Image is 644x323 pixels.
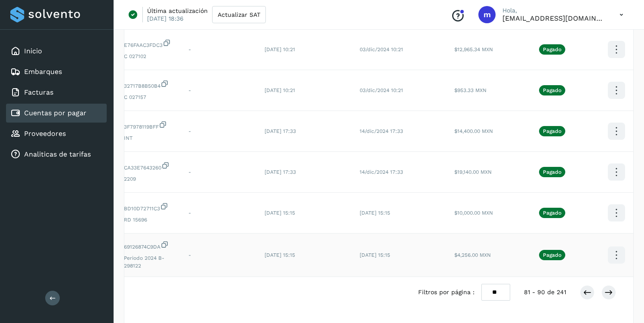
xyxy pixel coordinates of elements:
[124,80,175,90] span: 32717B8B50B4
[543,128,561,134] p: Pagado
[182,70,258,111] td: -
[6,62,107,81] div: Embarques
[24,150,91,158] a: Analiticas de tarifas
[124,93,175,101] span: C 027157
[265,210,295,216] span: [DATE] 15:15
[418,288,475,297] span: Filtros por página :
[360,128,403,134] span: 14/dic/2024 17:33
[6,42,107,61] div: Inicio
[124,134,175,142] span: INT
[124,202,175,212] span: BD10D72711C3
[6,145,107,164] div: Analiticas de tarifas
[124,216,175,224] span: RD 15696
[6,104,107,123] div: Cuentas por pagar
[24,68,62,76] a: Embarques
[502,14,606,22] p: mercedes@solvento.mx
[265,128,296,134] span: [DATE] 17:33
[524,288,566,297] span: 81 - 90 de 241
[124,240,175,251] span: 69126874C9DA
[24,88,53,96] a: Facturas
[360,210,390,216] span: [DATE] 15:15
[182,193,258,234] td: -
[24,129,66,138] a: Proveedores
[454,87,487,93] span: $953.33 MXN
[124,254,175,270] span: Periodo 2024 B-298122
[212,6,266,23] button: Actualizar SAT
[147,7,208,15] p: Última actualización
[543,87,561,93] p: Pagado
[543,252,561,258] p: Pagado
[147,15,184,22] p: [DATE] 18:36
[124,120,175,131] span: 3F7978119BFF
[454,46,493,52] span: $12,965.34 MXN
[24,109,86,117] a: Cuentas por pagar
[124,161,175,172] span: CA33E7643260
[360,169,403,175] span: 14/dic/2024 17:33
[360,252,390,258] span: [DATE] 15:15
[543,210,561,216] p: Pagado
[265,169,296,175] span: [DATE] 17:33
[265,252,295,258] span: [DATE] 15:15
[124,52,175,60] span: C 027102
[182,111,258,152] td: -
[182,234,258,277] td: -
[6,124,107,143] div: Proveedores
[454,169,492,175] span: $19,140.00 MXN
[360,87,403,93] span: 03/dic/2024 10:21
[182,29,258,70] td: -
[265,87,295,93] span: [DATE] 10:21
[6,83,107,102] div: Facturas
[24,47,42,55] a: Inicio
[454,128,493,134] span: $14,400.00 MXN
[543,46,561,52] p: Pagado
[124,39,175,49] span: E76FAAC3FDC3
[454,210,493,216] span: $10,000.00 MXN
[265,46,295,52] span: [DATE] 10:21
[502,7,606,14] p: Hola,
[124,175,175,183] span: 2209
[543,169,561,175] p: Pagado
[360,46,403,52] span: 03/dic/2024 10:21
[454,252,491,258] span: $4,256.00 MXN
[218,12,260,18] span: Actualizar SAT
[182,152,258,193] td: -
